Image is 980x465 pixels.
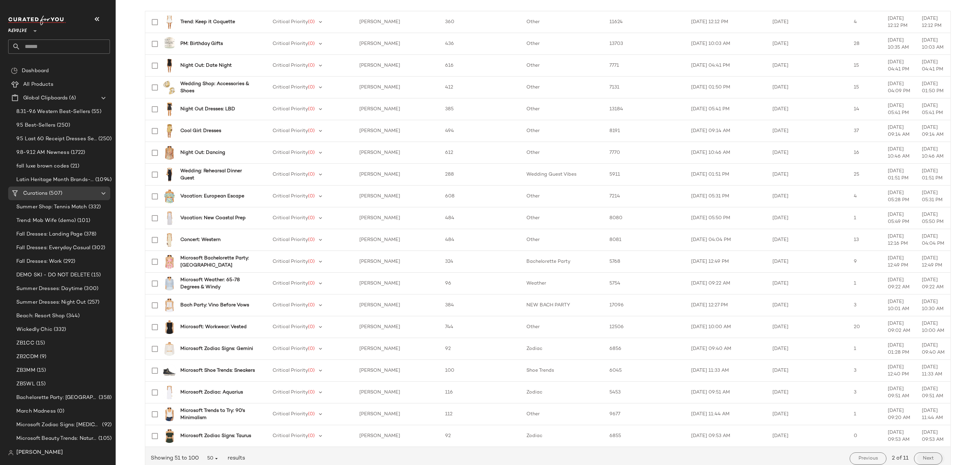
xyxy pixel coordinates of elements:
td: 1 [848,207,882,229]
td: [DATE] 05:49 PM [882,207,916,229]
td: 20 [848,316,882,338]
td: [PERSON_NAME] [354,120,440,142]
td: 17096 [604,294,685,316]
b: Night Out: Dancing [180,149,225,156]
img: CINR-WO127_V1.jpg [163,320,176,334]
button: Next [914,452,942,465]
td: 6045 [604,360,685,382]
td: [DATE] [767,11,848,33]
td: 8081 [604,229,685,251]
img: AANR-WH3_V1.jpg [163,37,176,51]
img: LIDR-WS25_V1.jpg [163,190,176,203]
span: (15) [35,380,46,388]
span: (0) [308,63,315,68]
td: 484 [440,229,521,251]
td: 494 [440,120,521,142]
td: 96 [440,273,521,294]
td: [DATE] [767,403,848,425]
td: 13 [848,229,882,251]
td: [PERSON_NAME] [354,207,440,229]
span: Fall Dresses: Landing Page [16,230,83,238]
span: (250) [97,135,112,143]
td: [PERSON_NAME] [354,251,440,273]
td: 5911 [604,164,685,186]
b: Vacation: New Coastal Prep [180,214,246,222]
span: Beach: Resort Shop [16,312,65,320]
td: Weather [521,273,604,294]
td: 484 [440,207,521,229]
td: Other [521,77,604,98]
b: Microsoft Shoe Trends: Sneakers [180,367,255,374]
span: Critical Priority [273,128,308,133]
span: Critical Priority [273,237,308,242]
td: 15 [848,55,882,77]
td: Zodiac [521,382,604,403]
td: [DATE] 10:01 AM [882,294,916,316]
td: [DATE] [767,382,848,403]
img: SLST-WD127_V1.jpg [163,386,176,399]
td: [PERSON_NAME] [354,382,440,403]
span: (0) [308,19,315,25]
td: [DATE] 12:12 PM [686,11,767,33]
td: [PERSON_NAME] [354,77,440,98]
span: Critical Priority [273,107,308,112]
span: Critical Priority [273,150,308,155]
td: [PERSON_NAME] [354,142,440,164]
td: Other [521,403,604,425]
td: [DATE] 04:04 PM [916,229,950,251]
td: Other [521,207,604,229]
td: Other [521,229,604,251]
td: [PERSON_NAME] [354,186,440,207]
td: [DATE] 09:51 AM [916,382,950,403]
td: [DATE] [767,164,848,186]
td: [DATE] 09:22 AM [882,273,916,294]
span: (1094) [94,176,112,184]
td: 385 [440,98,521,120]
span: Global Clipboards [23,94,68,102]
span: (332) [52,326,66,334]
span: Previous [858,456,878,461]
span: Fall Dresses: Work [16,258,62,266]
span: Critical Priority [273,194,308,199]
img: PBTO-WD372_V1.jpg [163,168,176,181]
img: WWWR-WS208_V1.jpg [163,407,176,421]
td: [PERSON_NAME] [354,360,440,382]
span: (0) [308,346,315,351]
td: [PERSON_NAME] [354,316,440,338]
td: 7131 [604,77,685,98]
td: [DATE] 09:22 AM [686,273,767,294]
td: [DATE] 10:46 AM [916,142,950,164]
td: [PERSON_NAME] [354,11,440,33]
b: PM: Birthday Gifts [180,40,223,47]
td: 8080 [604,207,685,229]
span: 50 [207,455,219,462]
span: (378) [83,230,97,238]
img: LOVF-WD4512_V1.jpg [163,15,176,29]
span: Wickedly Chic [16,326,52,334]
td: [DATE] 10:00 AM [916,316,950,338]
span: ZB2CDM [16,353,38,361]
td: [DATE] 05:28 PM [882,186,916,207]
span: DEMO SKI - DO NOT DELETE [16,271,90,279]
td: Other [521,55,604,77]
td: 9677 [604,403,685,425]
b: Microsoft Zodiac Signs: Gemini [180,345,253,352]
td: 14 [848,98,882,120]
span: (21) [69,162,80,170]
td: [DATE] 09:51 AM [882,382,916,403]
td: [DATE] 09:14 AM [916,120,950,142]
img: SPDW-WD2754_V1.jpg [163,59,176,73]
span: Critical Priority [273,281,308,286]
td: [DATE] [767,98,848,120]
span: (0) [308,215,315,221]
span: (332) [87,203,101,211]
span: Summer Shop: Tennis Match [16,203,87,211]
td: 12506 [604,316,685,338]
td: 616 [440,55,521,77]
td: [DATE] 09:40 AM [916,338,950,360]
td: [DATE] [767,294,848,316]
td: [DATE] [767,338,848,360]
span: (0) [308,259,315,264]
td: [DATE] 12:49 PM [916,251,950,273]
span: Critical Priority [273,324,308,330]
